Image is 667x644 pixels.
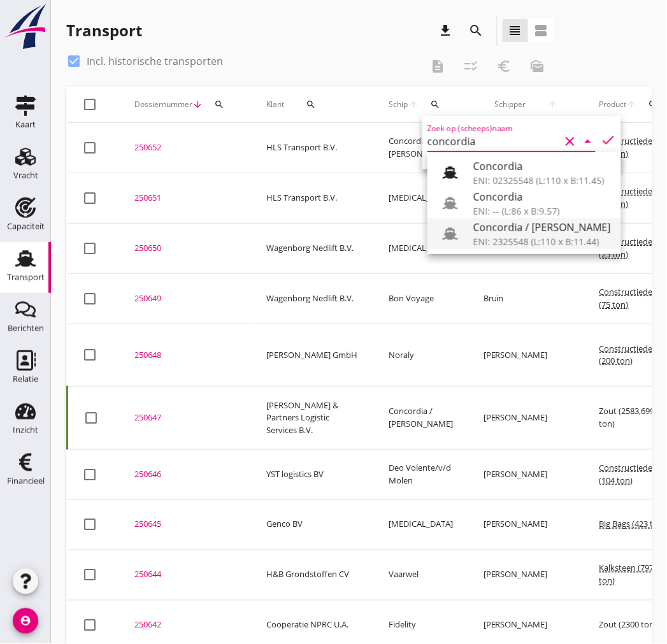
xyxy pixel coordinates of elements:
[13,426,38,434] div: Inzicht
[599,99,627,110] span: Product
[251,387,373,450] td: [PERSON_NAME] & Partners Logistic Services B.V.
[192,99,203,110] i: arrow_downward
[66,20,142,41] div: Transport
[373,173,468,223] td: [MEDICAL_DATA]
[134,99,192,110] span: Dossiernummer
[134,192,236,204] div: 250651
[473,220,611,235] div: Concordia / [PERSON_NAME]
[473,189,611,204] div: Concordia
[251,499,373,550] td: Genco BV
[251,324,373,387] td: [PERSON_NAME] GmbH
[599,185,664,210] span: Constructiedelen (44 ton)
[251,173,373,223] td: HLS Transport B.V.
[373,223,468,273] td: [MEDICAL_DATA]
[373,550,468,600] td: Vaarwel
[599,343,664,367] span: Constructiedelen (200 ton)
[469,23,484,38] i: search
[7,222,45,231] div: Capaciteit
[134,619,236,632] div: 250642
[427,131,560,152] input: Zoek op (scheeps)naam
[15,120,36,129] div: Kaart
[13,375,38,383] div: Relatie
[251,449,373,499] td: YST logistics BV
[468,449,584,499] td: [PERSON_NAME]
[134,468,236,481] div: 250646
[373,449,468,499] td: Deo Volente/v/d Molen
[251,223,373,273] td: Wagenborg Nedlift B.V.
[473,174,611,187] div: ENI: 02325548 (L:110 x B:11.45)
[7,477,45,485] div: Financieel
[599,562,654,587] span: Kalksteen (797 ton)
[134,292,236,305] div: 250649
[627,99,637,110] i: arrow_upward
[473,159,611,174] div: Concordia
[87,55,223,68] label: Incl. historische transporten
[473,235,611,248] div: ENI: 2325548 (L:110 x B:11.44)
[468,273,584,324] td: Bruin
[473,204,611,218] div: ENI: -- (L:86 x B:9.57)
[537,99,570,110] i: arrow_upward
[134,349,236,362] div: 250648
[8,324,44,333] div: Berichten
[373,387,468,450] td: Concordia / [PERSON_NAME]
[580,134,596,149] i: arrow_drop_down
[266,89,358,120] div: Klant
[373,273,468,324] td: Bon Voyage
[134,569,236,582] div: 250644
[306,99,316,110] i: search
[13,608,38,634] i: account_circle
[508,23,523,38] i: view_headline
[438,23,454,38] i: download
[373,499,468,550] td: [MEDICAL_DATA]
[373,123,468,173] td: Concordia / [PERSON_NAME]
[408,99,419,110] i: arrow_upward
[601,132,616,148] i: check
[649,99,659,110] i: search
[534,23,549,38] i: view_agenda
[599,519,666,530] span: Big Bags (423 ton)
[134,411,236,424] div: 250647
[431,99,441,110] i: search
[563,134,578,149] i: clear
[134,242,236,255] div: 250650
[7,273,45,282] div: Transport
[484,99,537,110] span: Schipper
[468,550,584,600] td: [PERSON_NAME]
[599,286,664,310] span: Constructiedelen (75 ton)
[389,99,408,110] span: Schip
[13,171,38,180] div: Vracht
[599,236,664,260] span: Constructiedelen (25 ton)
[373,324,468,387] td: Noraly
[251,273,373,324] td: Wagenborg Nedlift B.V.
[599,462,664,486] span: Constructiedelen (104 ton)
[3,3,48,50] img: logo-small.a267ee39.svg
[599,135,664,159] span: Constructiedelen (46 ton)
[134,141,236,154] div: 250652
[468,387,584,450] td: [PERSON_NAME]
[468,324,584,387] td: [PERSON_NAME]
[134,519,236,531] div: 250645
[251,123,373,173] td: HLS Transport B.V.
[214,99,224,110] i: search
[468,499,584,550] td: [PERSON_NAME]
[251,550,373,600] td: H&B Grondstoffen CV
